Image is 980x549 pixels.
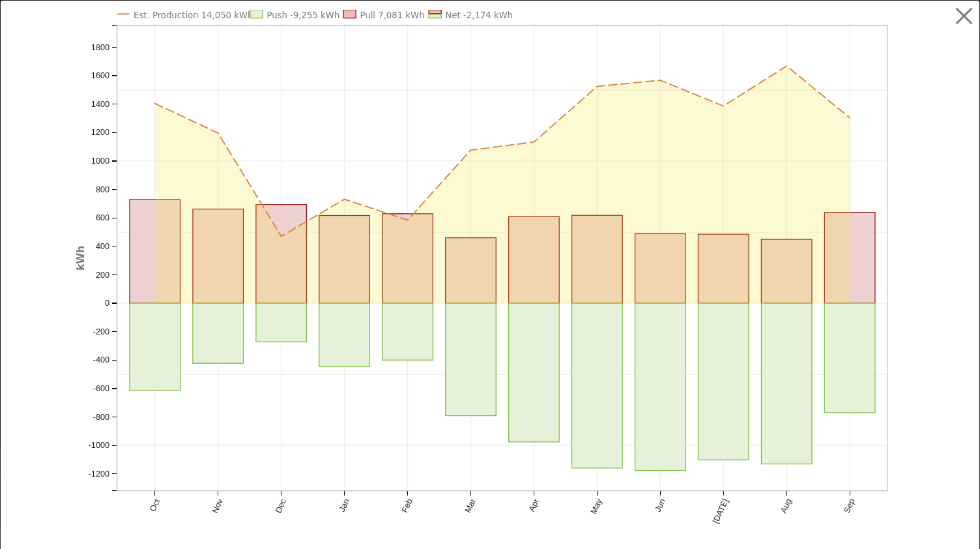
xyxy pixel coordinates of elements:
[405,217,411,224] circle: onclick=""
[824,213,875,303] rect: onclick=""
[91,70,109,80] text: 1600
[509,216,560,303] rect: onclick=""
[210,497,225,514] text: Nov
[360,10,425,20] text: Pull 7,081 kWh
[657,77,663,83] circle: onclick=""
[130,303,180,391] rect: onclick=""
[91,156,109,166] text: 1000
[446,10,513,20] text: Net -2,174 kWh
[824,303,875,413] rect: onclick=""
[783,63,790,69] circle: onclick=""
[509,303,560,442] rect: onclick=""
[278,233,285,239] circle: onclick=""
[594,83,600,89] circle: onclick=""
[93,412,109,422] text: -800
[93,327,109,336] text: -200
[382,214,433,303] rect: onclick=""
[105,298,109,308] text: 0
[841,497,856,514] text: Sep
[699,303,749,460] rect: onclick=""
[463,497,478,514] text: Mar
[75,246,87,271] text: kWh
[193,303,244,363] rect: onclick=""
[256,205,307,303] rect: onclick=""
[96,213,109,222] text: 600
[761,239,812,303] rect: onclick=""
[399,497,414,514] text: Feb
[193,209,244,303] rect: onclick=""
[148,497,162,513] text: Oct
[699,234,749,303] rect: onclick=""
[530,139,537,145] circle: onclick=""
[468,147,474,153] circle: onclick=""
[134,10,253,20] text: Est. Production 14,050 kWh
[96,241,109,251] text: 400
[572,303,623,468] rect: onclick=""
[319,215,370,303] rect: onclick=""
[267,10,340,20] text: Push -9,255 kWh
[93,355,109,364] text: -400
[319,303,370,366] rect: onclick=""
[710,497,730,525] text: [DATE]
[91,42,109,52] text: 1800
[130,200,180,303] rect: onclick=""
[588,497,604,516] text: May
[152,100,158,107] circle: onclick=""
[341,196,348,202] circle: onclick=""
[653,497,667,513] text: Jun
[337,497,351,513] text: Jan
[779,497,794,514] text: Aug
[446,303,497,415] rect: onclick=""
[635,303,686,470] rect: onclick=""
[846,115,853,121] circle: onclick=""
[91,99,109,109] text: 1400
[382,303,433,360] rect: onclick=""
[93,383,109,393] text: -600
[635,233,686,303] rect: onclick=""
[96,269,109,279] text: 200
[91,127,109,137] text: 1200
[89,469,110,479] text: -1200
[89,440,110,450] text: -1000
[761,303,812,464] rect: onclick=""
[720,103,727,110] circle: onclick=""
[96,185,109,194] text: 800
[215,130,222,136] circle: onclick=""
[526,497,541,513] text: Apr
[446,238,497,303] rect: onclick=""
[572,215,623,303] rect: onclick=""
[256,303,307,342] rect: onclick=""
[273,497,288,514] text: Dec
